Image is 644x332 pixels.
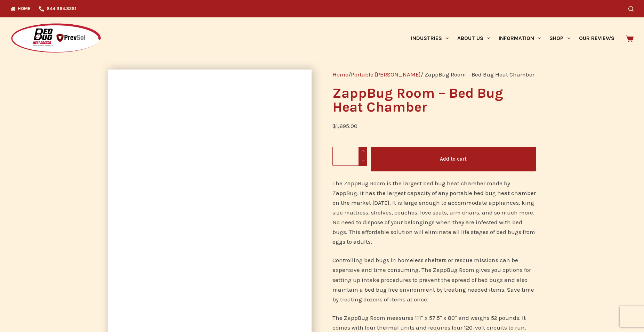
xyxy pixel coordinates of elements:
[351,71,421,78] a: Portable [PERSON_NAME]
[332,255,536,304] p: Controlling bed bugs in homeless shelters or rescue missions can be expensive and time consuming....
[453,17,494,59] a: About Us
[494,17,545,59] a: Information
[332,86,536,114] h1: ZappBug Room – Bed Bug Heat Chamber
[545,17,574,59] a: Shop
[10,23,102,54] img: Prevsol/Bed Bug Heat Doctor
[574,17,619,59] a: Our Reviews
[332,71,348,78] a: Home
[332,70,536,79] nav: Breadcrumb
[371,147,536,171] button: Add to cart
[332,178,536,246] p: The ZappBug Room is the largest bed bug heat chamber made by ZappBug. It has the largest capacity...
[406,17,453,59] a: Industries
[628,6,634,11] button: Search
[332,122,357,129] bdi: 1,695.00
[332,147,367,166] input: Product quantity
[406,17,619,59] nav: Primary
[332,122,336,129] span: $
